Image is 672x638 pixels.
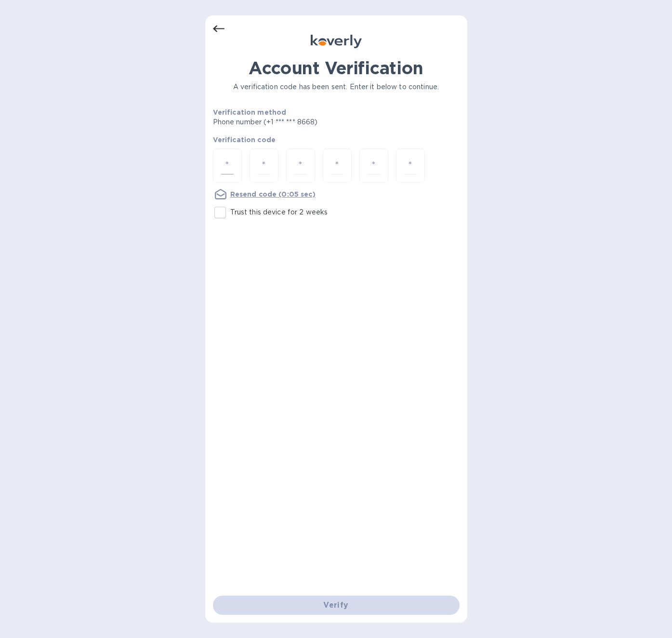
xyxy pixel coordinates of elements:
[230,207,328,217] p: Trust this device for 2 weeks
[213,58,460,78] h1: Account Verification
[213,135,460,145] p: Verification code
[213,82,460,92] p: A verification code has been sent. Enter it below to continue.
[213,108,287,116] b: Verification method
[213,117,392,127] p: Phone number (+1 *** *** 8668)
[230,190,316,198] u: Resend code (0:05 sec)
